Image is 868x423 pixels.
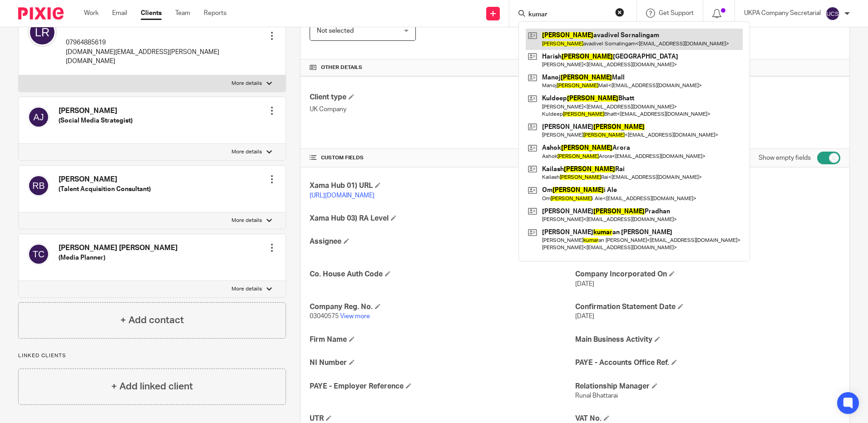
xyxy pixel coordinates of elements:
p: More details [232,217,262,224]
button: Clear [615,8,624,17]
p: Linked clients [18,352,286,359]
h4: PAYE - Accounts Office Ref. [575,358,840,368]
h4: + Add linked client [111,379,193,393]
a: Email [112,9,127,18]
p: 07964885619 [66,38,251,47]
input: Search [528,11,609,19]
h4: Client type [310,93,575,102]
span: Get Support [659,10,694,16]
p: [DOMAIN_NAME][EMAIL_ADDRESS][PERSON_NAME][DOMAIN_NAME] [66,48,251,66]
img: svg%3E [28,106,49,128]
h4: Assignee [310,237,575,246]
h4: Confirmation Statement Date [575,302,840,312]
a: View more [340,313,370,320]
label: Show empty fields [759,153,811,162]
h4: + Add contact [120,313,184,327]
a: Team [175,9,190,18]
h4: Xama Hub 01) URL [310,181,575,191]
h4: PAYE - Employer Reference [310,382,575,391]
h4: Company Incorporated On [575,270,840,279]
h4: Main Business Activity [575,335,840,344]
span: 03040575 [310,313,339,320]
a: Reports [204,9,227,18]
h4: Company Reg. No. [310,302,575,312]
img: svg%3E [825,6,840,21]
p: More details [232,80,262,87]
p: More details [232,148,262,156]
span: Not selected [317,28,354,34]
p: UK Company [310,105,575,114]
h4: Relationship Manager [575,382,840,391]
h4: Firm Name [310,335,575,344]
a: Work [84,9,99,18]
h5: (Media Planner) [59,253,178,262]
a: [URL][DOMAIN_NAME] [310,192,375,199]
p: More details [232,285,262,293]
p: UKPA Company Secretarial [744,9,821,18]
h4: [PERSON_NAME] [PERSON_NAME] [59,243,178,253]
a: Clients [141,9,162,18]
h4: CUSTOM FIELDS [310,154,575,162]
img: svg%3E [28,243,49,265]
span: [DATE] [575,313,594,320]
h5: (Social Media Strategist) [59,116,133,125]
h4: NI Number [310,358,575,368]
h4: Xama Hub 03) RA Level [310,214,575,223]
h5: (Talent Acquisition Consultant) [59,185,151,194]
span: [DATE] [575,281,594,287]
span: Other details [321,64,362,71]
h4: [PERSON_NAME] [59,106,133,116]
h4: [PERSON_NAME] [59,175,151,184]
img: Pixie [18,7,64,20]
img: svg%3E [28,18,57,47]
h4: Co. House Auth Code [310,270,575,279]
img: svg%3E [28,175,49,197]
span: Runal Bhattarai [575,393,618,399]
